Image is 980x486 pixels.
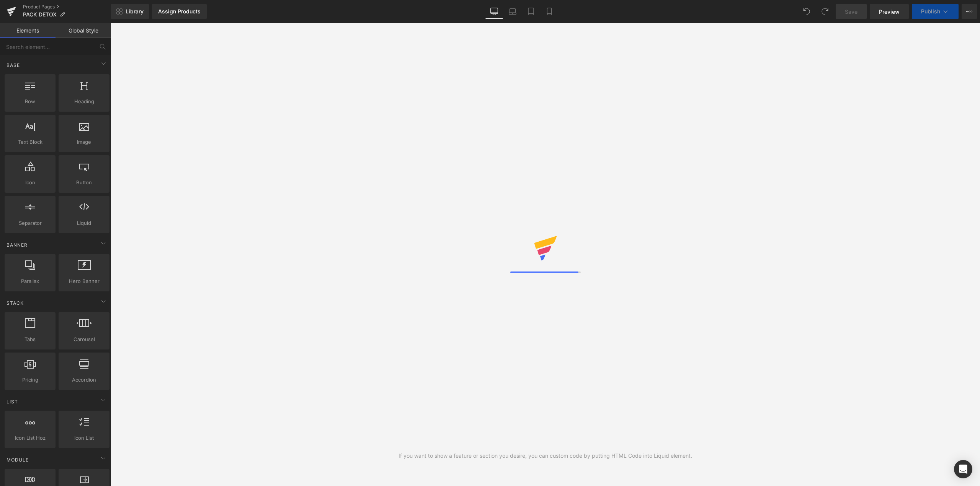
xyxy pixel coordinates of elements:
[870,4,909,19] a: Preview
[7,376,53,384] span: Pricing
[7,179,53,187] span: Icon
[485,4,503,19] a: Desktop
[61,219,107,227] span: Liquid
[7,277,53,285] span: Parallax
[540,4,559,19] a: Mobile
[845,8,857,16] span: Save
[399,452,692,460] div: If you want to show a feature or section you desire, you can custom code by putting HTML Code int...
[6,241,28,249] span: Banner
[126,8,144,15] span: Library
[522,4,540,19] a: Tablet
[7,219,53,227] span: Separator
[954,460,972,478] div: Open Intercom Messenger
[6,398,19,405] span: List
[503,4,522,19] a: Laptop
[23,11,57,18] span: PACK DETOX
[56,23,111,38] a: Global Style
[158,8,201,15] div: Assign Products
[6,299,24,307] span: Stack
[817,4,833,19] button: Redo
[879,8,900,16] span: Preview
[61,434,107,442] span: Icon List
[61,376,107,384] span: Accordion
[23,4,111,10] a: Product Pages
[962,4,977,19] button: More
[61,277,107,285] span: Hero Banner
[912,4,959,19] button: Publish
[61,335,107,343] span: Carousel
[61,98,107,106] span: Heading
[7,98,53,106] span: Row
[111,4,149,19] a: New Library
[921,8,940,15] span: Publish
[61,138,107,146] span: Image
[6,62,21,69] span: Base
[6,456,29,463] span: Module
[7,335,53,343] span: Tabs
[61,179,107,187] span: Button
[7,434,53,442] span: Icon List Hoz
[7,138,53,146] span: Text Block
[799,4,814,19] button: Undo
